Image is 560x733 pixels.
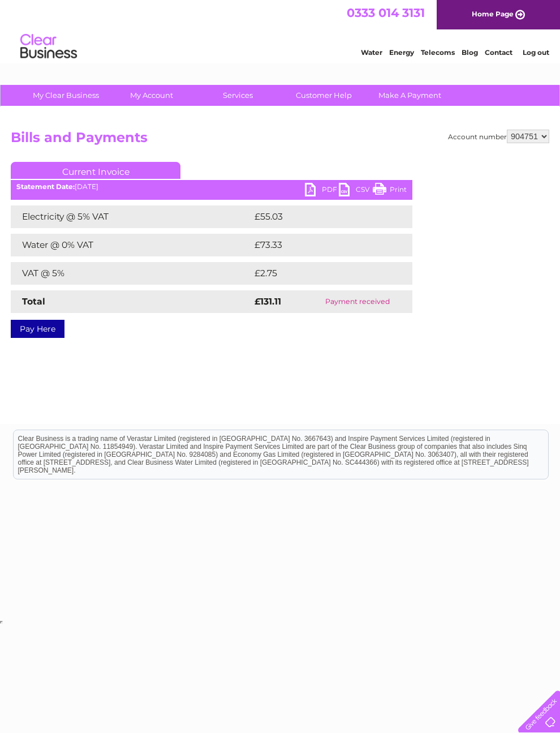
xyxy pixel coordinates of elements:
[11,205,252,228] td: Electricity @ 5% VAT
[485,48,512,57] a: Contact
[191,85,285,106] a: Services
[252,234,389,256] td: £73.33
[373,183,407,199] a: Print
[421,48,455,57] a: Telecoms
[305,183,339,199] a: PDF
[389,48,414,57] a: Energy
[361,48,382,57] a: Water
[255,296,281,307] strong: £131.11
[11,262,252,285] td: VAT @ 5%
[16,182,75,191] b: Statement Date:
[302,290,412,313] td: Payment received
[105,85,199,106] a: My Account
[347,6,425,20] a: 0333 014 3131
[252,205,389,228] td: £55.03
[11,183,412,191] div: [DATE]
[22,296,45,307] strong: Total
[277,85,371,106] a: Customer Help
[14,6,548,55] div: Clear Business is a trading name of Verastar Limited (registered in [GEOGRAPHIC_DATA] No. 3667643...
[523,48,549,57] a: Log out
[448,130,549,143] div: Account number
[11,130,549,151] h2: Bills and Payments
[11,234,252,256] td: Water @ 0% VAT
[11,320,64,338] a: Pay Here
[462,48,478,57] a: Blog
[363,85,456,106] a: Make A Payment
[11,162,180,179] a: Current Invoice
[19,85,113,106] a: My Clear Business
[252,262,386,285] td: £2.75
[339,183,373,199] a: CSV
[20,29,77,64] img: logo.png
